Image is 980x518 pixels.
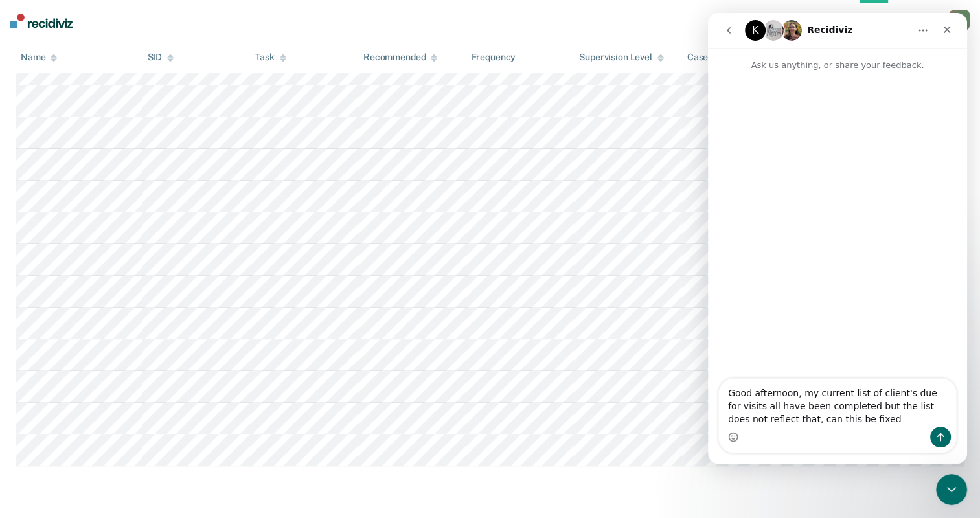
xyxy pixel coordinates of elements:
img: Recidiviz [10,14,73,28]
div: Recommended [363,52,437,63]
div: Supervision Level [579,52,664,63]
iframe: Intercom live chat [708,13,967,464]
div: Frequency [471,52,516,63]
div: A B [949,10,970,30]
div: Case Type [687,52,742,63]
div: Task [255,52,286,63]
div: Name [21,52,57,63]
div: SID [148,52,174,63]
button: AB [949,10,970,30]
iframe: Intercom live chat [936,474,967,505]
